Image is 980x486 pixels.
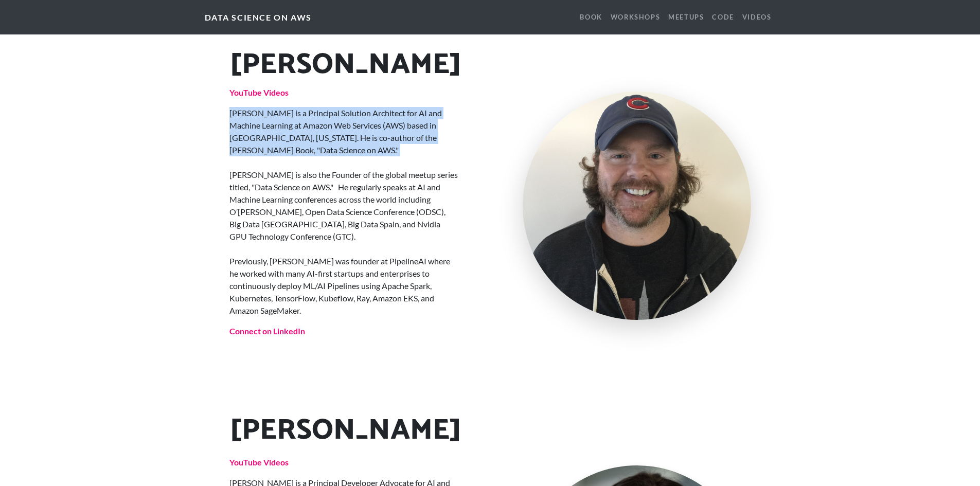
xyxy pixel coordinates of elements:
[523,92,751,320] img: cfregly.png
[229,87,289,97] a: YouTube Videos
[229,107,458,317] p: [PERSON_NAME] is a Principal Solution Architect for AI and Machine Learning at Amazon Web Service...
[205,9,312,26] a: Data Science on AWS
[229,48,458,82] h2: [PERSON_NAME]
[576,8,606,26] a: Book
[664,8,708,26] a: MEETUPS
[229,326,305,336] a: Connect on LinkedIn
[229,457,289,467] a: YouTube Videos
[708,8,738,26] a: CODE
[738,8,776,26] a: VIDEOS
[229,413,458,448] h2: [PERSON_NAME]
[607,8,664,26] a: WorkshopS
[229,346,358,361] iframe: Follow cfregly on Twitter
